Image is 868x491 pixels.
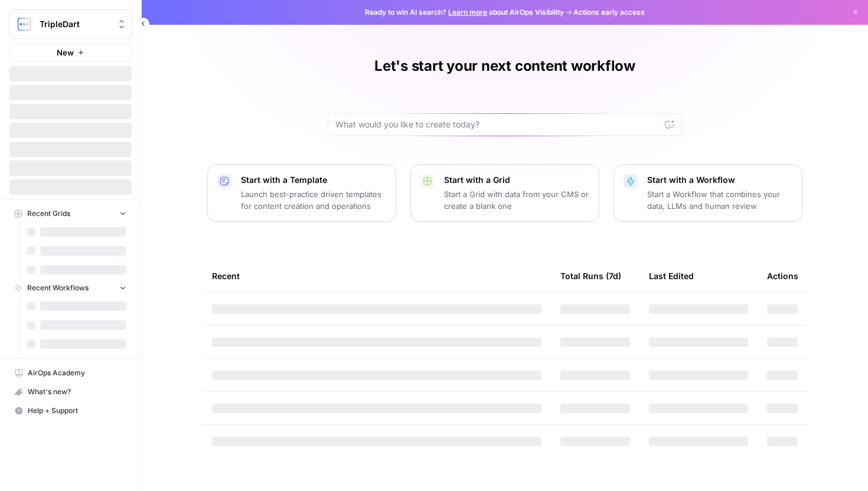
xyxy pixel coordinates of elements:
p: Start with a Grid [444,174,589,186]
span: Recent Workflows [27,283,89,293]
div: Total Runs (7d) [560,260,621,292]
h1: Let's start your next content workflow [374,57,635,76]
button: New [9,44,132,61]
span: Actions early access [573,7,645,18]
p: Start a Grid with data from your CMS or create a blank one [444,188,589,212]
span: Recent Grids [27,208,70,219]
button: Recent Grids [9,205,132,222]
p: Start with a Workflow [647,174,792,186]
img: TripleDart Logo [14,14,35,35]
button: Start with a TemplateLaunch best-practice driven templates for content creation and operations [207,164,396,222]
span: TripleDart [40,18,111,30]
div: Recent [212,260,541,292]
div: Actions [767,260,798,292]
a: AirOps Academy [9,364,132,382]
button: Start with a WorkflowStart a Workflow that combines your data, LLMs and human review [614,164,802,222]
p: Start a Workflow that combines your data, LLMs and human review [647,188,792,212]
input: What would you like to create today? [335,119,660,130]
p: Launch best-practice driven templates for content creation and operations [241,188,386,212]
span: Ready to win AI search? about AirOps Visibility [365,7,564,18]
span: AirOps Academy [28,368,126,378]
button: Help + Support [9,401,132,420]
p: Start with a Template [241,174,386,186]
button: Workspace: TripleDart [9,9,132,39]
button: Start with a GridStart a Grid with data from your CMS or create a blank one [410,164,599,222]
span: Help + Support [28,405,126,416]
div: Last Edited [649,260,694,292]
a: Learn more [448,8,487,17]
div: What's new? [10,383,131,401]
span: New [57,47,74,58]
button: Recent Workflows [9,279,132,297]
button: What's new? [9,382,132,401]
